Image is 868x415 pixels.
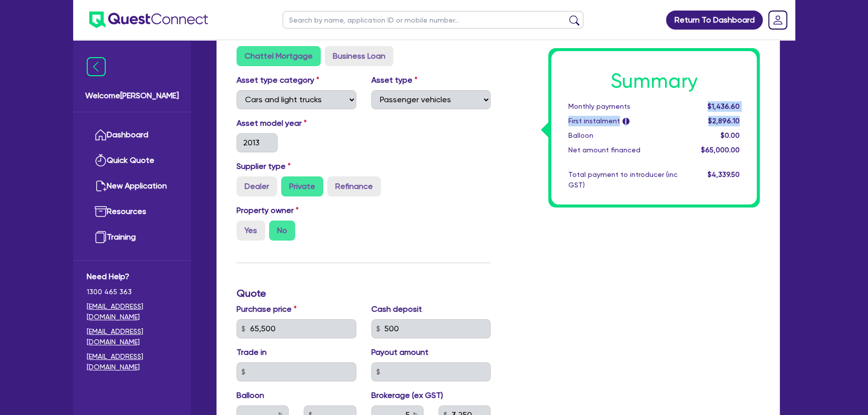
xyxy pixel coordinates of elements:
div: Total payment to introducer (inc GST) [561,169,685,190]
label: Refinance [327,176,381,196]
label: Asset type [371,74,417,86]
a: Training [87,225,177,250]
img: icon-menu-close [87,57,106,76]
input: Search by name, application ID or mobile number... [283,11,583,29]
img: quest-connect-logo-blue [89,12,208,28]
span: $65,000.00 [701,146,740,154]
div: Balloon [561,130,685,141]
a: [EMAIL_ADDRESS][DOMAIN_NAME] [87,326,177,347]
h3: Quote [237,287,491,299]
h1: Summary [568,69,740,93]
label: Yes [237,221,265,241]
label: Payout amount [371,346,428,358]
a: Resources [87,199,177,225]
img: new-application [95,180,107,192]
a: Dashboard [87,122,177,148]
label: Property owner [237,204,299,217]
span: Need Help? [87,271,177,283]
label: No [269,221,295,241]
a: [EMAIL_ADDRESS][DOMAIN_NAME] [87,301,177,322]
label: Dealer [237,176,277,196]
img: training [95,231,107,243]
div: Net amount financed [561,145,685,155]
div: First instalment [561,116,685,126]
span: 1300 465 363 [87,287,177,297]
span: i [622,118,629,125]
label: Brokerage (ex GST) [371,389,443,401]
label: Trade in [237,346,267,358]
img: resources [95,205,107,218]
span: $0.00 [721,131,740,139]
a: [EMAIL_ADDRESS][DOMAIN_NAME] [87,351,177,372]
span: $4,339.50 [708,170,740,178]
label: Private [281,176,323,196]
label: Business Loan [325,46,393,66]
label: Purchase price [237,303,297,315]
span: $1,436.60 [708,102,740,110]
span: Welcome [PERSON_NAME] [85,90,179,102]
label: Supplier type [237,160,291,172]
div: Monthly payments [561,101,685,112]
label: Asset model year [229,117,364,129]
label: Chattel Mortgage [237,46,321,66]
label: Balloon [237,389,264,401]
a: Quick Quote [87,148,177,173]
label: Cash deposit [371,303,422,315]
a: New Application [87,173,177,199]
a: Return To Dashboard [666,11,763,30]
label: Asset type category [237,74,319,86]
span: $2,896.10 [708,117,740,125]
a: Dropdown toggle [765,7,791,33]
img: quick-quote [95,154,107,166]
